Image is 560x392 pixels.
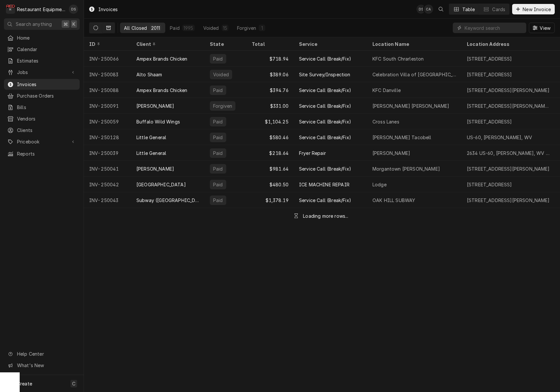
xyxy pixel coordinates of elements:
div: ID [89,41,125,47]
div: 1995 [184,25,193,31]
div: Alto Shaam [136,71,162,78]
div: Paid [212,55,224,62]
div: $480.50 [247,177,294,192]
div: $218.64 [247,145,294,161]
div: [STREET_ADDRESS] [467,55,512,62]
button: View [529,23,555,33]
div: $1,104.25 [247,114,294,129]
span: Create [17,381,32,386]
span: View [538,25,552,31]
div: 15 [223,25,227,31]
a: Go to What's New [4,360,80,371]
div: Location Address [467,41,550,47]
div: DS [416,5,426,14]
span: Search anything [16,21,52,28]
div: [STREET_ADDRESS] [467,181,512,188]
button: Open search [436,4,446,14]
div: [STREET_ADDRESS][PERSON_NAME] [467,87,550,94]
span: Reports [17,150,76,157]
div: Site Survey/Inspection [299,71,350,78]
div: Derek Stewart's Avatar [69,5,78,14]
div: INV-250088 [84,82,131,98]
span: Home [17,34,76,41]
div: Service Call (Break/Fix) [299,87,351,94]
div: ICE MACHINE REPAIR [299,181,350,188]
div: Service Call (Break/Fix) [299,55,351,62]
span: New Invoice [521,6,552,13]
div: Restaurant Equipment Diagnostics's Avatar [6,5,15,14]
div: Forgiven [237,25,256,31]
div: KFC Danville [372,87,401,94]
div: 2634 US-60, [PERSON_NAME], WV 25545 [467,150,551,157]
div: [PERSON_NAME] [136,165,174,172]
span: K [72,21,75,28]
div: State [210,41,241,47]
div: [STREET_ADDRESS][PERSON_NAME] [467,165,550,172]
div: [PERSON_NAME] [372,150,410,157]
a: Go to Pricebook [4,136,80,147]
div: Service Call (Break/Fix) [299,134,351,141]
div: Morgantown [PERSON_NAME] [372,165,440,172]
div: INV-250041 [84,161,131,177]
div: Service Call (Break/Fix) [299,103,351,109]
span: Invoices [17,81,76,88]
div: Voided [212,71,230,78]
div: Paid [212,87,224,94]
span: Pricebook [17,138,67,145]
a: Clients [4,125,80,136]
div: Little General [136,134,166,141]
div: Chrissy Adams's Avatar [424,5,433,14]
div: Derek Stewart's Avatar [416,5,426,14]
div: INV-250066 [84,51,131,66]
div: 1 [260,25,264,31]
div: Cards [492,6,505,13]
div: Fryer Repair [299,150,326,157]
button: Search anything⌘K [4,18,80,30]
a: Invoices [4,79,80,90]
div: R [6,5,15,14]
div: $718.94 [247,51,294,66]
div: $331.00 [247,98,294,114]
div: OAK HILL SUBWAY [372,197,415,204]
div: Client [136,41,198,47]
div: $394.76 [247,82,294,98]
a: Estimates [4,55,80,66]
span: Help Center [17,350,76,357]
a: Purchase Orders [4,90,80,101]
a: Calendar [4,44,80,55]
div: [STREET_ADDRESS][PERSON_NAME][PERSON_NAME] [467,103,551,109]
div: INV-250042 [84,177,131,192]
div: Forgiven [212,103,233,109]
div: $580.46 [247,129,294,145]
div: INV-250128 [84,129,131,145]
div: Service Call (Break/Fix) [299,118,351,125]
div: [GEOGRAPHIC_DATA] [136,181,186,188]
div: CA [424,5,433,14]
div: Subway ([GEOGRAPHIC_DATA]) [136,197,199,204]
div: Service [299,41,361,47]
span: ⌘ [63,21,68,28]
div: [STREET_ADDRESS] [467,71,512,78]
div: Lodge [372,181,387,188]
div: All Closed [124,25,147,31]
span: Bills [17,104,76,111]
a: Home [4,32,80,43]
div: Ampex Brands Chicken [136,87,187,94]
a: Bills [4,102,80,113]
div: KFC South Chrarleston [372,55,424,62]
div: INV-250039 [84,145,131,161]
div: Voided [203,25,219,31]
span: Estimates [17,57,76,64]
div: Ampex Brands Chicken [136,55,187,62]
div: Loading more rows... [303,213,348,219]
a: Reports [4,148,80,159]
span: Clients [17,127,76,134]
span: Purchase Orders [17,92,76,99]
div: Paid [212,134,224,141]
div: Cross Lanes [372,118,399,125]
div: $981.64 [247,161,294,177]
div: $1,378.19 [247,192,294,208]
div: Restaurant Equipment Diagnostics [17,6,65,13]
div: INV-250091 [84,98,131,114]
div: Location Name [372,41,455,47]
